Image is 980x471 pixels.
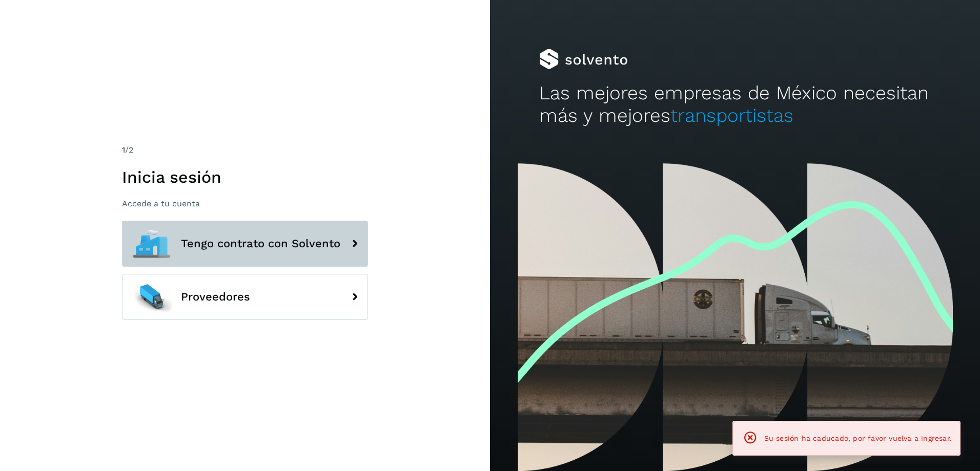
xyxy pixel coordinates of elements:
[122,221,368,267] button: Tengo contrato con Solvento
[122,167,368,187] h1: Inicia sesión
[122,199,368,208] p: Accede a tu cuenta
[181,238,340,250] span: Tengo contrato con Solvento
[670,104,793,126] span: transportistas
[764,434,952,442] span: Su sesión ha caducado, por favor vuelva a ingresar.
[539,82,931,127] h2: Las mejores empresas de México necesitan más y mejores
[181,291,250,303] span: Proveedores
[122,274,368,320] button: Proveedores
[122,145,125,155] span: 1
[122,144,368,156] div: /2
